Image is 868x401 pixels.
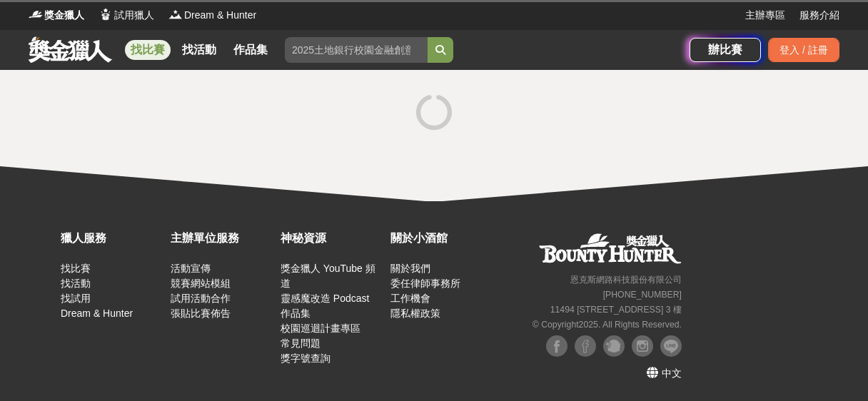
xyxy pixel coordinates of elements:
[281,352,330,364] a: 獎字號查詢
[168,8,256,23] a: LogoDream & Hunter
[662,367,682,379] span: 中文
[171,278,231,289] a: 競賽網站模組
[390,308,440,319] a: 隱私權政策
[29,8,84,23] a: Logo獎金獵人
[61,230,163,247] div: 獵人服務
[660,335,682,357] img: LINE
[285,37,428,63] input: 2025土地銀行校園金融創意挑戰賽：從你出發 開啟智慧金融新頁
[61,278,91,289] a: 找活動
[61,263,91,274] a: 找比賽
[390,293,430,304] a: 工作機會
[281,308,311,319] a: 作品集
[533,320,682,330] small: © Copyright 2025 . All Rights Reserved.
[171,230,273,247] div: 主辦單位服務
[768,38,839,62] div: 登入 / 註冊
[745,8,785,23] a: 主辦專區
[168,7,183,21] img: Logo
[281,263,375,289] a: 獎金獵人 YouTube 頻道
[176,40,222,60] a: 找活動
[99,8,154,23] a: Logo試用獵人
[603,290,682,300] small: [PHONE_NUMBER]
[171,293,231,304] a: 試用活動合作
[114,8,154,23] span: 試用獵人
[603,335,625,357] img: Plurk
[281,323,360,334] a: 校園巡迴計畫專區
[390,263,430,274] a: 關於我們
[29,7,43,21] img: Logo
[171,263,211,274] a: 活動宣傳
[390,230,493,247] div: 關於小酒館
[281,230,383,247] div: 神秘資源
[546,335,567,357] img: Facebook
[690,38,761,62] a: 辦比賽
[550,305,682,315] small: 11494 [STREET_ADDRESS] 3 樓
[171,308,231,319] a: 張貼比賽佈告
[281,293,369,304] a: 靈感魔改造 Podcast
[575,335,596,357] img: Facebook
[44,8,84,23] span: 獎金獵人
[125,40,171,60] a: 找比賽
[184,8,256,23] span: Dream & Hunter
[799,8,839,23] a: 服務介紹
[61,293,91,304] a: 找試用
[281,337,321,349] a: 常見問題
[632,335,653,357] img: Instagram
[570,275,682,285] small: 恩克斯網路科技股份有限公司
[61,308,133,319] a: Dream & Hunter
[99,7,113,21] img: Logo
[228,40,273,60] a: 作品集
[390,278,460,289] a: 委任律師事務所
